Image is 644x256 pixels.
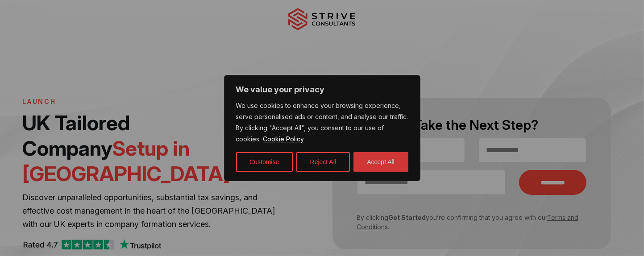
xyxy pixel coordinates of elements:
div: We value your privacy [224,75,420,181]
button: Reject All [296,152,350,172]
p: We use cookies to enhance your browsing experience, serve personalised ads or content, and analys... [236,100,408,145]
a: Cookie Policy [263,135,305,143]
p: We value your privacy [236,84,408,95]
button: Customise [236,152,293,172]
button: Accept All [353,152,408,172]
